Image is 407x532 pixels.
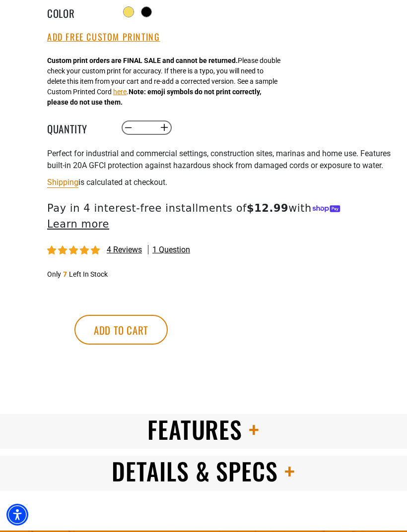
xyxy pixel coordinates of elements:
[47,121,97,134] label: Quantity
[47,88,261,106] strong: Note: emoji symbols do not print correctly, please do not use them.
[112,453,278,488] span: Details & Specs
[113,87,127,97] button: here
[47,177,78,187] a: Shipping
[47,270,61,278] span: Only
[47,57,238,64] strong: Custom print orders are FINAL SALE and cannot be returned.
[152,244,190,255] span: 1 question
[47,5,97,18] legend: Color
[47,246,102,255] span: 5.00 stars
[6,504,28,526] div: Accessibility Menu
[47,56,280,108] div: Please double check your custom print for accuracy. If there is a typo, you will need to delete t...
[47,149,391,170] span: Perfect for industrial and commercial settings, construction sites, marinas and home use. Feature...
[107,245,142,254] span: 4 reviews
[147,412,243,447] span: Features
[69,270,108,278] span: Left In Stock
[63,270,67,278] span: 7
[47,176,400,189] div: is calculated at checkout.
[74,315,168,345] button: Add to cart
[47,32,160,43] button: Add Free Custom Printing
